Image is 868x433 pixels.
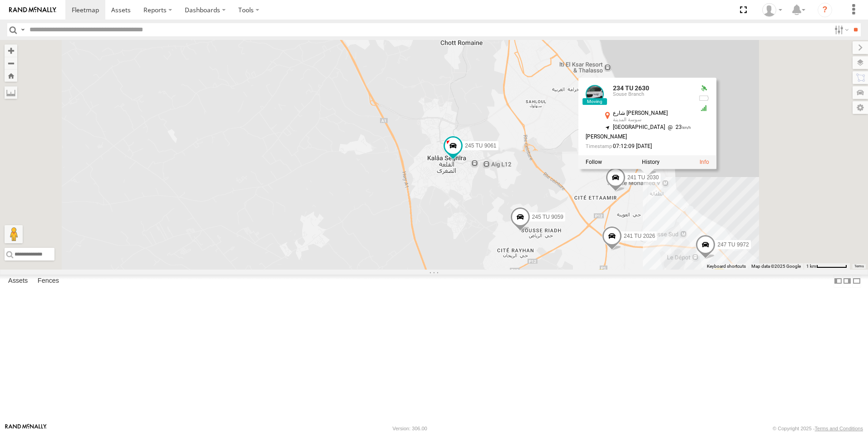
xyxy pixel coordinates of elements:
[33,275,64,287] label: Fences
[815,426,863,431] a: Terms and Conditions
[613,118,691,123] div: سوسة المدينة
[700,159,709,165] a: View Asset Details
[5,86,17,99] label: Measure
[586,134,691,140] div: [PERSON_NAME]
[627,174,659,181] span: 241 TU 2030
[532,214,563,220] span: 245 TU 9059
[806,264,816,269] span: 1 km
[586,144,691,150] div: Date/time of location update
[613,84,649,92] a: 234 TU 2630
[853,101,868,114] label: Map Settings
[642,159,660,165] label: View Asset History
[773,426,863,431] div: © Copyright 2025 -
[613,110,691,116] div: شارع [PERSON_NAME]
[465,143,496,149] span: 245 TU 9061
[843,275,852,288] label: Dock Summary Table to the Right
[665,124,691,131] span: 23
[854,265,864,268] a: Terms (opens in new tab)
[613,92,691,98] div: Souse Branch
[586,85,604,103] a: View Asset Details
[393,426,427,431] div: Version: 306.00
[5,424,47,433] a: Visit our Website
[586,159,602,165] label: Realtime tracking of Asset
[717,241,749,248] span: 247 TU 9972
[624,233,655,239] span: 241 TU 2026
[818,3,832,17] i: ?
[698,105,709,112] div: GSM Signal = 5
[5,57,17,69] button: Zoom out
[613,124,665,131] span: [GEOGRAPHIC_DATA]
[4,275,32,287] label: Assets
[5,69,17,82] button: Zoom Home
[751,264,801,269] span: Map data ©2025 Google
[804,263,850,270] button: Map Scale: 1 km per 64 pixels
[833,275,843,288] label: Dock Summary Table to the Left
[852,275,861,288] label: Hide Summary Table
[707,263,746,270] button: Keyboard shortcuts
[19,23,26,36] label: Search Query
[5,44,17,57] button: Zoom in
[592,269,610,287] div: 2
[831,23,850,36] label: Search Filter Options
[698,85,709,92] div: Valid GPS Fix
[759,3,785,17] div: Nejah Benkhalifa
[9,7,56,13] img: rand-logo.svg
[5,225,23,243] button: Drag Pegman onto the map to open Street View
[698,95,709,102] div: No battery health information received from this device.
